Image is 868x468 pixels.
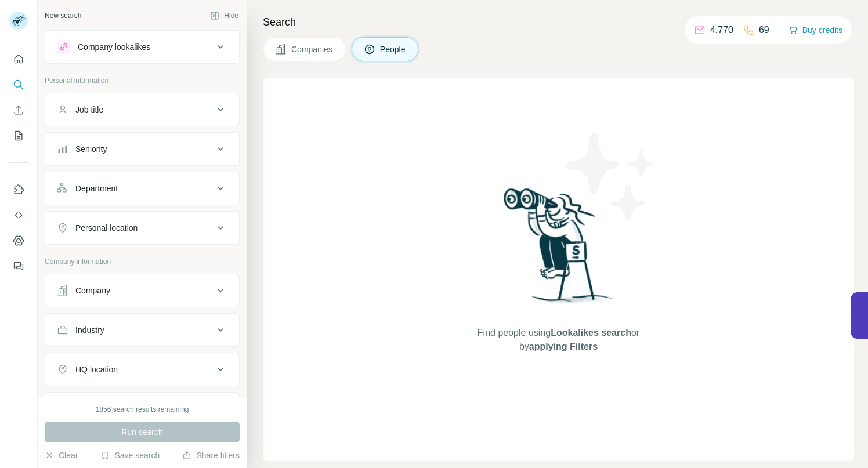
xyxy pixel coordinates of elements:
button: My lists [9,125,28,146]
button: Dashboard [9,230,28,251]
button: Personal location [45,214,239,242]
div: Seniority [75,143,107,155]
button: Use Surfe on LinkedIn [9,179,28,200]
span: Lookalikes search [551,328,631,338]
p: Company information [45,256,240,267]
button: Department [45,175,239,202]
button: Feedback [9,256,28,277]
h4: Search [263,14,854,30]
div: Job title [75,104,103,115]
span: Companies [291,43,334,55]
button: Industry [45,316,239,344]
img: Surfe Illustration - Woman searching with binoculars [498,185,619,314]
button: Hide [202,7,247,24]
div: Company lookalikes [78,41,150,53]
button: Share filters [182,449,240,461]
p: 69 [759,23,769,37]
div: Department [75,183,118,194]
div: Personal location [75,222,138,234]
div: Industry [75,324,104,336]
p: Personal information [45,75,240,86]
button: Clear [45,449,78,461]
div: New search [45,10,81,21]
img: Surfe Illustration - Stars [559,124,663,228]
div: HQ location [75,364,118,375]
button: Enrich CSV [9,100,28,121]
div: Company [75,285,110,296]
p: 4,770 [710,23,733,37]
button: Use Surfe API [9,205,28,226]
button: Annual revenue ($) [45,395,239,423]
span: applying Filters [529,342,598,351]
button: Quick start [9,49,28,70]
button: Company lookalikes [45,33,239,61]
div: 1856 search results remaining [96,404,189,415]
button: HQ location [45,355,239,383]
span: People [380,43,407,55]
button: Save search [100,449,160,461]
button: Job title [45,96,239,124]
button: Seniority [45,135,239,163]
button: Buy credits [789,22,842,38]
span: Find people using or by [465,326,651,354]
button: Search [9,74,28,95]
button: Company [45,277,239,304]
